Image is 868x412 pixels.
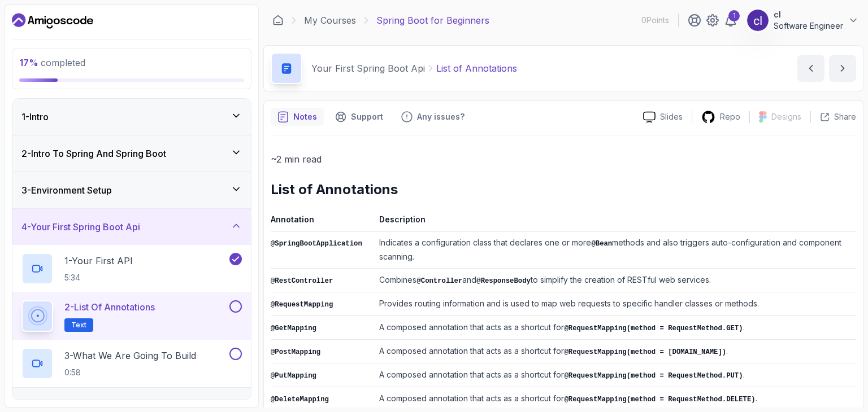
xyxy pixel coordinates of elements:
[692,110,749,124] a: Repo
[271,277,333,285] code: @RestController
[747,10,769,31] img: user profile image
[271,396,329,404] code: @DeleteMapping
[564,396,755,404] code: @RequestMapping(method = RequestMethod.DELETE)
[564,348,726,356] code: @RequestMapping(method = [DOMAIN_NAME])
[311,62,425,75] p: Your First Spring Boot Api
[564,372,743,380] code: @RequestMapping(method = RequestMethod.PUT)
[436,62,517,75] p: List of Annotations
[64,300,155,314] p: 2 - List of Annotations
[375,316,856,340] td: A composed annotation that acts as a shortcut for .
[476,277,531,285] code: @ResponseBody
[12,209,251,245] button: 4-Your First Spring Boot Api
[417,111,465,122] p: Any issues?
[271,212,375,231] th: Annotation
[653,163,857,361] iframe: chat widget
[771,111,801,122] p: Designs
[564,325,743,332] code: @RequestMapping(method = RequestMethod.GET)
[591,240,612,248] code: @Bean
[728,10,740,21] div: 1
[12,172,251,208] button: 3-Environment Setup
[304,14,356,27] a: My Courses
[21,220,140,234] h3: 4 - Your First Spring Boot Api
[271,348,320,356] code: @PostMapping
[12,135,251,172] button: 2-Intro To Spring And Spring Boot
[64,272,133,283] p: 5:34
[19,57,38,68] span: 17 %
[21,110,49,124] h3: 1 - Intro
[821,367,857,401] iframe: chat widget
[829,55,856,82] button: next content
[21,147,166,160] h3: 2 - Intro To Spring And Spring Boot
[328,108,390,126] button: Support button
[12,12,93,30] a: Dashboard
[747,9,859,32] button: user profile imageclSoftware Engineer
[21,253,242,284] button: 1-Your First API5:34
[641,15,669,26] p: 0 Points
[21,300,242,332] button: 2-List of AnnotationsText
[634,111,692,123] a: Slides
[797,55,824,82] button: previous content
[71,321,86,330] span: Text
[12,99,251,135] button: 1-Intro
[271,372,316,380] code: @PutMapping
[375,387,856,411] td: A composed annotation that acts as a shortcut for .
[774,20,843,32] p: Software Engineer
[19,57,85,68] span: completed
[271,240,362,248] code: @SpringBootApplication
[376,14,489,27] p: Spring Boot for Beginners
[64,367,196,378] p: 0:58
[351,111,383,122] p: Support
[720,111,740,122] p: Repo
[724,14,737,27] a: 1
[834,111,856,122] p: Share
[416,277,462,285] code: @Controller
[64,254,133,268] p: 1 - Your First API
[375,340,856,363] td: A composed annotation that acts as a shortcut for .
[272,15,284,26] a: Dashboard
[660,111,683,122] p: Slides
[375,231,856,269] td: Indicates a configuration class that declares one or more methods and also triggers auto-configur...
[21,348,242,379] button: 3-What We Are Going To Build0:58
[375,363,856,387] td: A composed annotation that acts as a shortcut for .
[774,9,843,20] p: cl
[394,108,471,126] button: Feedback button
[271,325,316,332] code: @GetMapping
[375,212,856,231] th: Description
[64,349,196,362] p: 3 - What We Are Going To Build
[271,301,333,309] code: @RequestMapping
[810,111,856,122] button: Share
[271,181,856,199] h2: List of Annotations
[375,292,856,316] td: Provides routing information and is used to map web requests to specific handler classes or methods.
[375,269,856,292] td: Combines and to simplify the creation of RESTful web services.
[21,183,112,197] h3: 3 - Environment Setup
[293,111,317,122] p: Notes
[271,108,324,126] button: notes button
[271,151,856,167] p: ~2 min read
